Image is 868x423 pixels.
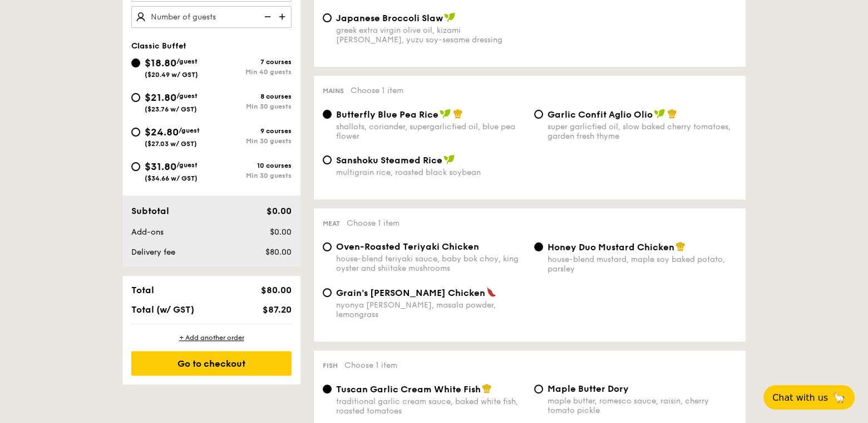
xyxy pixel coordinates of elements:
span: $80.00 [261,285,292,295]
span: $24.80 [145,126,179,138]
img: icon-chef-hat.a58ddaea.svg [667,109,677,119]
div: multigrain rice, roasted black soybean [336,168,525,177]
div: 9 courses [211,127,292,135]
span: $80.00 [265,247,292,257]
img: icon-add.58712e84.svg [275,6,292,27]
img: icon-reduce.1d2dbef1.svg [258,6,275,27]
input: Tuscan Garlic Cream White Fishtraditional garlic cream sauce, baked white fish, roasted tomatoes [323,385,332,393]
span: Butterfly Blue Pea Rice [336,109,438,120]
div: maple butter, romesco sauce, raisin, cherry tomato pickle [548,396,737,415]
span: Oven-Roasted Teriyaki Chicken [336,241,479,252]
span: $21.80 [145,91,176,104]
span: Fish [323,362,338,369]
span: Add-ons [131,227,164,237]
span: Choose 1 item [347,218,400,228]
img: icon-chef-hat.a58ddaea.svg [482,383,492,393]
span: Chat with us [772,392,828,403]
span: Delivery fee [131,247,175,257]
span: Choose 1 item [344,361,397,370]
span: $0.00 [267,206,292,216]
input: $21.80/guest($23.76 w/ GST)8 coursesMin 30 guests [131,93,140,102]
span: /guest [176,161,198,169]
div: traditional garlic cream sauce, baked white fish, roasted tomatoes [336,397,525,416]
span: Classic Buffet [131,41,186,51]
div: Min 30 guests [211,137,292,145]
div: super garlicfied oil, slow baked cherry tomatoes, garden fresh thyme [548,122,737,141]
img: icon-spicy.37a8142b.svg [486,287,496,297]
span: Choose 1 item [351,86,403,95]
img: icon-chef-hat.a58ddaea.svg [453,109,463,119]
div: Go to checkout [131,351,292,376]
span: /guest [176,92,198,100]
input: Honey Duo Mustard Chickenhouse-blend mustard, maple soy baked potato, parsley [534,242,543,251]
img: icon-vegan.f8ff3823.svg [440,109,451,119]
span: Grain's [PERSON_NAME] Chicken [336,288,485,298]
img: icon-vegan.f8ff3823.svg [443,154,455,164]
button: Chat with us🦙 [763,385,855,410]
span: Maple Butter Dory [548,383,629,394]
div: 10 courses [211,162,292,169]
img: icon-vegan.f8ff3823.svg [654,109,665,119]
div: Min 30 guests [211,172,292,179]
div: greek extra virgin olive oil, kizami [PERSON_NAME], yuzu soy-sesame dressing [336,26,525,45]
input: Sanshoku Steamed Ricemultigrain rice, roasted black soybean [323,155,332,164]
input: Oven-Roasted Teriyaki Chickenhouse-blend teriyaki sauce, baby bok choy, king oyster and shiitake ... [323,242,332,251]
div: house-blend mustard, maple soy baked potato, parsley [548,255,737,274]
input: Butterfly Blue Pea Riceshallots, coriander, supergarlicfied oil, blue pea flower [323,110,332,119]
input: Maple Butter Dorymaple butter, romesco sauce, raisin, cherry tomato pickle [534,385,543,393]
span: 🦙 [832,391,846,404]
img: icon-vegan.f8ff3823.svg [444,12,455,22]
input: $18.80/guest($20.49 w/ GST)7 coursesMin 40 guests [131,59,140,67]
span: $87.20 [263,304,292,315]
img: icon-chef-hat.a58ddaea.svg [675,241,685,251]
div: shallots, coriander, supergarlicfied oil, blue pea flower [336,122,525,141]
span: Meat [323,220,340,227]
span: Sanshoku Steamed Rice [336,155,442,166]
span: $31.80 [145,161,176,173]
input: Garlic Confit Aglio Oliosuper garlicfied oil, slow baked cherry tomatoes, garden fresh thyme [534,110,543,119]
div: + Add another order [131,333,292,342]
span: /guest [179,127,200,134]
input: Japanese Broccoli Slawgreek extra virgin olive oil, kizami [PERSON_NAME], yuzu soy-sesame dressing [323,13,332,22]
input: Grain's [PERSON_NAME] Chickennyonya [PERSON_NAME], masala powder, lemongrass [323,288,332,297]
div: Min 30 guests [211,103,292,110]
span: ($27.03 w/ GST) [145,140,197,148]
span: Honey Duo Mustard Chicken [548,242,674,252]
div: 7 courses [211,58,292,66]
input: $31.80/guest($34.66 w/ GST)10 coursesMin 30 guests [131,162,140,171]
span: $18.80 [145,57,176,69]
span: Total (w/ GST) [131,304,194,315]
input: Number of guests [131,6,292,28]
span: Garlic Confit Aglio Olio [548,109,653,120]
div: house-blend teriyaki sauce, baby bok choy, king oyster and shiitake mushrooms [336,254,525,273]
input: $24.80/guest($27.03 w/ GST)9 coursesMin 30 guests [131,128,140,137]
span: Total [131,285,154,295]
span: /guest [176,57,198,65]
div: Min 40 guests [211,68,292,76]
span: Mains [323,87,344,95]
span: Subtotal [131,206,169,216]
span: Tuscan Garlic Cream White Fish [336,384,481,395]
span: ($20.49 w/ GST) [145,71,198,79]
span: ($34.66 w/ GST) [145,174,198,182]
div: nyonya [PERSON_NAME], masala powder, lemongrass [336,300,525,319]
div: 8 courses [211,93,292,100]
span: ($23.76 w/ GST) [145,105,197,113]
span: Japanese Broccoli Slaw [336,13,443,23]
span: $0.00 [270,227,292,237]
